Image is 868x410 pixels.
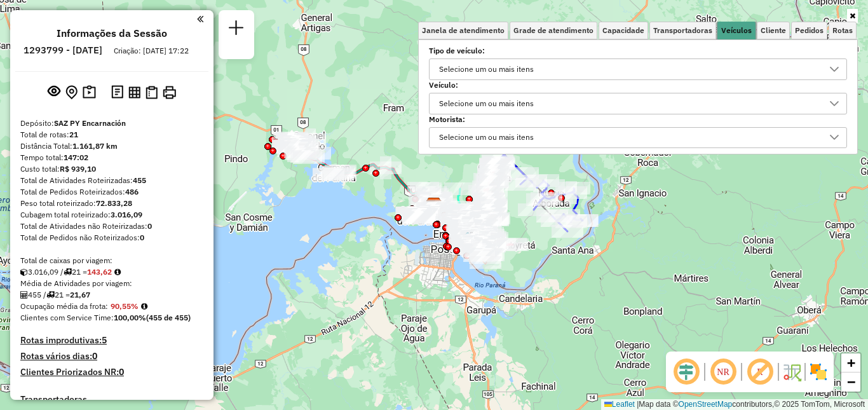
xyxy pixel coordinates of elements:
[429,45,847,57] label: Tipo de veículo:
[126,83,143,100] button: Visualizar relatório de Roteirização
[808,362,829,382] img: Exibir/Ocultar setores
[847,9,858,23] a: Ocultar filtros
[114,313,146,322] strong: 100,00%
[143,83,160,102] button: Visualizar Romaneio
[671,357,702,387] span: Ocultar deslocamento
[422,27,505,34] span: Janela de atendimento
[63,83,80,102] button: Centralizar mapa no depósito ou ponto de apoio
[513,27,593,34] span: Grade de atendimento
[69,130,78,139] strong: 21
[20,268,28,276] i: Cubagem total roteirizado
[141,303,147,310] em: Média calculada utilizando a maior ocupação (%Peso ou %Cubagem) de cada rota da sessão. Rotas cro...
[24,44,102,56] h6: 1293799 - [DATE]
[20,394,203,405] h4: Transportadoras
[841,372,860,392] a: Zoom out
[160,83,179,102] button: Imprimir Rotas
[637,400,639,409] span: |
[114,268,121,276] i: Meta Caixas/viagem: 184,90 Diferença: -41,28
[604,400,635,409] a: Leaflet
[133,175,146,185] strong: 455
[20,186,203,198] div: Total de Pedidos Roteirizados:
[125,187,139,196] strong: 486
[721,27,752,34] span: Veículos
[429,114,847,125] label: Motorista:
[426,197,442,214] img: SAZ PY Encarnación
[20,313,114,322] span: Clientes com Service Time:
[224,15,249,44] a: Nova sessão e pesquisa
[70,290,90,299] strong: 21,67
[46,291,55,299] i: Total de rotas
[20,175,203,186] div: Total de Atividades Roteirizadas:
[45,82,63,102] button: Exibir sessão original
[20,301,108,311] span: Ocupação média da frota:
[109,45,194,57] div: Criação: [DATE] 17:22
[601,399,868,410] div: Map data © contributors,© 2025 TomTom, Microsoft
[782,362,802,382] img: Fluxo de ruas
[20,163,203,175] div: Custo total:
[20,209,203,221] div: Cubagem total roteirizado:
[20,152,203,163] div: Tempo total:
[64,153,88,162] strong: 147:02
[20,232,203,243] div: Total de Pedidos não Roteirizados:
[20,221,203,232] div: Total de Atividades não Roteirizadas:
[197,11,203,26] a: Clique aqui para minimizar o painel
[54,118,126,128] strong: SAZ PY Encarnación
[72,141,118,151] strong: 1.161,87 km
[20,129,203,140] div: Total de rotas:
[20,367,203,378] h4: Clientes Priorizados NR:
[435,59,538,79] div: Selecione um ou mais itens
[429,79,847,91] label: Veículo:
[92,350,97,362] strong: 0
[435,128,538,148] div: Selecione um ou mais itens
[147,221,152,231] strong: 0
[435,93,538,114] div: Selecione um ou mais itens
[20,266,203,278] div: 3.016,09 / 21 =
[20,255,203,266] div: Total de caixas por viagem:
[140,233,144,242] strong: 0
[847,355,855,371] span: +
[20,140,203,152] div: Distância Total:
[87,267,112,277] strong: 143,62
[96,198,132,208] strong: 72.833,28
[708,357,738,387] span: Ocultar NR
[64,268,72,276] i: Total de rotas
[841,353,860,372] a: Zoom in
[653,27,712,34] span: Transportadoras
[57,27,167,39] h4: Informações da Sessão
[847,374,855,390] span: −
[102,334,107,346] strong: 5
[602,27,644,34] span: Capacidade
[20,278,203,289] div: Média de Atividades por viagem:
[20,335,203,346] h4: Rotas improdutivas:
[119,366,124,378] strong: 0
[20,118,203,129] div: Depósito:
[795,27,824,34] span: Pedidos
[761,27,786,34] span: Cliente
[20,351,203,362] h4: Rotas vários dias:
[832,27,853,34] span: Rotas
[109,83,126,102] button: Logs desbloquear sessão
[20,289,203,301] div: 455 / 21 =
[745,357,775,387] span: Exibir rótulo
[146,313,191,322] strong: (455 de 455)
[60,164,96,174] strong: R$ 939,10
[111,210,142,219] strong: 3.016,09
[20,291,28,299] i: Total de Atividades
[679,400,733,409] a: OpenStreetMap
[20,198,203,209] div: Peso total roteirizado:
[111,301,139,311] strong: 90,55%
[80,83,98,102] button: Painel de Sugestão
